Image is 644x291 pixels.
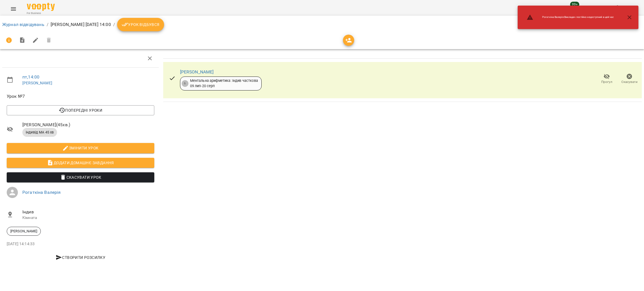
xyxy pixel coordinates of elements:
a: Журнал відвідувань [2,22,44,27]
button: Скасувати [618,71,641,87]
div: 6 [182,80,188,87]
span: For Business [27,11,55,15]
img: Voopty Logo [27,3,55,11]
li: Рогаткіна Валерія : Викладач постійно недоступний в цей час [522,12,618,23]
span: Попередні уроки [11,107,150,114]
span: Урок №7 [7,93,154,100]
button: Menu [7,2,20,16]
button: Додати домашнє завдання [7,158,154,168]
span: індивід МА 45 хв [22,130,57,135]
span: Скасувати [621,80,638,84]
p: Кімната [22,215,154,221]
button: Урок відбувся [117,18,164,31]
span: Скасувати Урок [11,174,150,181]
div: [PERSON_NAME] [7,227,41,236]
button: Скасувати Урок [7,172,154,182]
button: Змінити урок [7,143,154,153]
li: / [113,21,115,28]
span: Змінити урок [11,145,150,151]
a: [PERSON_NAME] [180,69,214,75]
button: Створити розсилку [7,252,154,263]
span: Додати домашнє завдання [11,159,150,166]
span: Прогул [601,80,612,84]
span: [PERSON_NAME] [7,229,41,234]
span: [PERSON_NAME] ( 45 хв. ) [22,121,154,128]
span: Створити розсилку [9,254,152,261]
p: [DATE] 14:14:33 [7,241,154,247]
span: Урок відбувся [122,21,160,28]
span: Індив [22,209,154,215]
nav: breadcrumb [2,18,642,31]
a: пт , 14:00 [22,74,39,80]
span: 99+ [570,2,579,7]
li: / [47,21,48,28]
a: [PERSON_NAME] [22,81,52,85]
button: Прогул [595,71,618,87]
p: [PERSON_NAME] [DATE] 14:00 [51,21,111,28]
button: Попередні уроки [7,105,154,115]
div: Ментальна арифметика: Індив часткова 09 лип - 20 серп [190,78,258,89]
a: Рогаткіна Валерія [22,190,61,195]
